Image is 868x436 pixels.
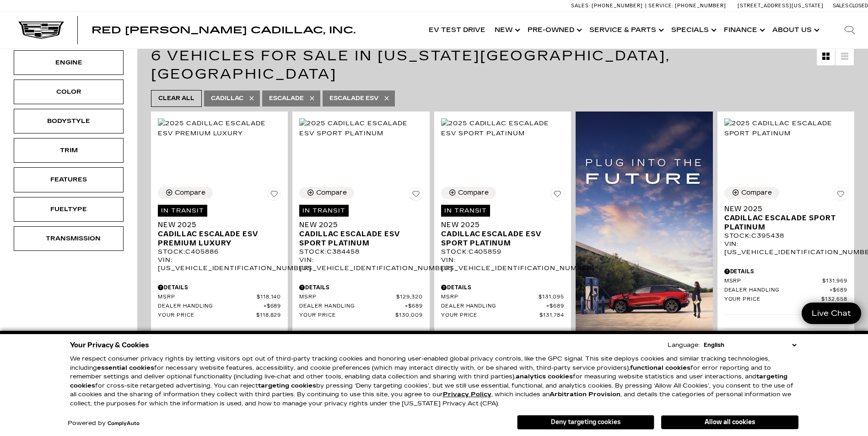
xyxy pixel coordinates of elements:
span: Your Price [441,312,540,319]
button: Save Vehicle [409,187,423,204]
a: Dealer Handling $689 [158,303,281,310]
button: Compare Vehicle [158,187,213,199]
a: Specials [667,12,719,48]
span: $118,829 [256,312,281,319]
a: About Us [768,12,822,48]
button: Allow all cookies [661,415,798,429]
div: VIN: [US_VEHICLE_IDENTIFICATION_NUMBER] [724,240,847,256]
div: FeaturesFeatures [14,167,124,192]
span: Sales: [571,3,590,9]
strong: targeting cookies [70,373,787,389]
span: Sales: [833,3,849,9]
div: Stock : C395438 [724,232,847,240]
div: Trim [46,145,92,155]
div: Pricing Details - New 2025 Cadillac Escalade ESV Premium Luxury [158,283,281,292]
a: MSRP $131,095 [441,294,564,301]
div: Compare [458,189,489,197]
span: Dealer Handling [299,303,405,310]
select: Language Select [701,340,798,350]
div: EngineEngine [14,50,124,75]
strong: Arbitration Provision [550,391,620,398]
span: $689 [830,287,847,294]
button: Save Vehicle [267,187,281,204]
a: Dealer Handling $689 [441,303,564,310]
div: Bodystyle [46,116,92,126]
span: Your Price [724,296,822,303]
strong: analytics cookies [516,373,573,380]
a: MSRP $129,320 [299,294,422,301]
div: Color [46,87,92,97]
span: $689 [546,303,564,310]
button: Save Vehicle [550,187,564,204]
span: Escalade ESV [329,93,378,104]
a: [STREET_ADDRESS][US_STATE] [738,3,824,9]
a: MSRP $131,969 [724,278,847,285]
span: Your Price [299,312,395,319]
div: VIN: [US_VEHICLE_IDENTIFICATION_NUMBER] [299,256,422,272]
div: Stock : C405859 [441,248,564,256]
span: 6 Vehicles for Sale in [US_STATE][GEOGRAPHIC_DATA], [GEOGRAPHIC_DATA] [151,48,670,82]
a: Your Price $118,829 [158,312,281,319]
span: New 2025 [441,220,557,229]
span: $129,320 [396,294,423,301]
div: Language: [668,342,700,348]
a: Finance [719,12,768,48]
span: [PHONE_NUMBER] [675,3,726,9]
button: Compare Vehicle [724,187,779,199]
span: Cadillac Escalade Sport Platinum [724,213,841,232]
div: Pricing Details - New 2025 Cadillac Escalade Sport Platinum [724,267,847,276]
div: TransmissionTransmission [14,226,124,251]
div: VIN: [US_VEHICLE_IDENTIFICATION_NUMBER] [441,256,564,272]
span: $131,095 [539,294,564,301]
div: FueltypeFueltype [14,197,124,222]
a: Pre-Owned [523,12,585,48]
span: $689 [405,303,423,310]
div: Compare [741,189,772,197]
strong: functional cookies [630,364,690,372]
a: MSRP $118,140 [158,294,281,301]
img: 2025 Cadillac Escalade ESV Premium Luxury [158,118,281,138]
span: New 2025 [299,220,415,229]
a: Service & Parts [585,12,667,48]
span: Your Price [158,312,256,319]
a: ComplyAuto [108,421,140,426]
span: Your Privacy & Cookies [70,339,149,351]
span: In Transit [299,205,349,217]
a: New [490,12,523,48]
span: Dealer Handling [441,303,547,310]
button: Compare Vehicle [299,187,354,199]
a: In TransitNew 2025Cadillac Escalade ESV Sport Platinum [441,204,564,248]
span: Service: [648,3,674,9]
button: Compare Vehicle [441,187,496,199]
div: Fueltype [46,204,92,214]
a: Privacy Policy [443,391,491,398]
button: Deny targeting cookies [517,415,654,430]
img: 2025 Cadillac Escalade ESV Sport Platinum [299,118,422,138]
div: VIN: [US_VEHICLE_IDENTIFICATION_NUMBER] [158,256,281,272]
strong: targeting cookies [258,382,316,389]
span: Dealer Handling [158,303,264,310]
a: New 2025Cadillac Escalade Sport Platinum [724,204,847,232]
div: Compare [175,189,205,197]
div: Pricing Details - New 2025 Cadillac Escalade ESV Sport Platinum [299,283,422,292]
img: Cadillac Dark Logo with Cadillac White Text [18,21,64,39]
span: Clear All [158,93,194,104]
span: Live Chat [807,308,856,319]
a: Dealer Handling $689 [724,287,847,294]
div: Engine [46,58,92,68]
div: Stock : C384458 [299,248,422,256]
div: Pricing Details - New 2025 Cadillac Escalade ESV Sport Platinum [441,283,564,292]
div: TrimTrim [14,138,124,163]
span: MSRP [299,294,396,301]
span: $132,658 [821,296,847,303]
img: 2025 Cadillac Escalade ESV Sport Platinum [441,118,564,138]
div: Features [46,175,92,185]
span: Cadillac Escalade ESV Premium Luxury [158,229,274,248]
span: New 2025 [158,220,274,229]
span: Cadillac [211,93,243,104]
a: In TransitNew 2025Cadillac Escalade ESV Premium Luxury [158,204,281,248]
div: Compare [316,189,347,197]
span: MSRP [441,294,539,301]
